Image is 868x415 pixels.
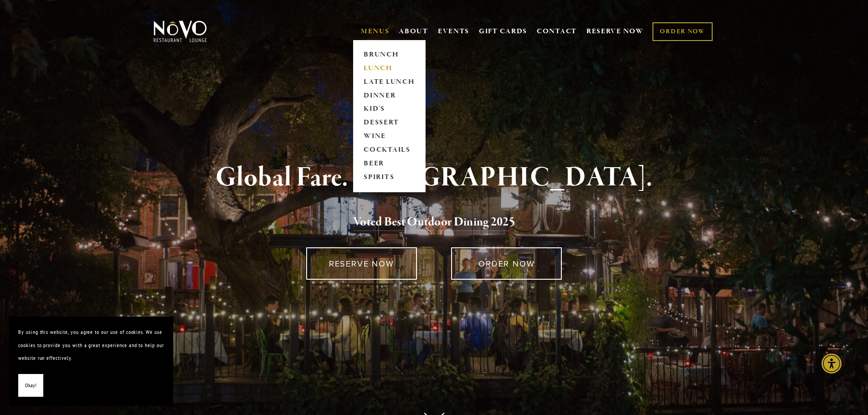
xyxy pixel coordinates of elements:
a: ORDER NOW [451,247,562,280]
a: ABOUT [399,27,428,36]
div: Accessibility Menu [822,354,842,374]
a: GIFT CARDS [479,23,527,40]
a: DINNER [361,89,418,102]
a: COCKTAILS [361,143,418,157]
a: EVENTS [438,27,469,36]
strong: Global Fare. [GEOGRAPHIC_DATA]. [216,160,652,195]
button: Okay! [18,374,43,397]
a: SPIRITS [361,171,418,184]
a: MENUS [361,27,390,36]
a: LUNCH [361,61,418,75]
img: Novo Restaurant &amp; Lounge [152,20,209,43]
a: RESERVE NOW [586,23,644,40]
a: CONTACT [537,23,577,40]
a: BEER [361,157,418,171]
a: Voted Best Outdoor Dining 202 [353,214,509,231]
a: RESERVE NOW [306,247,417,280]
a: ORDER NOW [652,22,712,41]
a: WINE [361,130,418,143]
section: Cookie banner [9,317,173,406]
span: Okay! [25,379,36,392]
p: By using this website, you agree to our use of cookies. We use cookies to provide you with a grea... [18,326,164,365]
a: KID'S [361,102,418,116]
a: BRUNCH [361,48,418,61]
a: DESSERT [361,116,418,130]
a: LATE LUNCH [361,75,418,89]
h2: 5 [169,213,700,232]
